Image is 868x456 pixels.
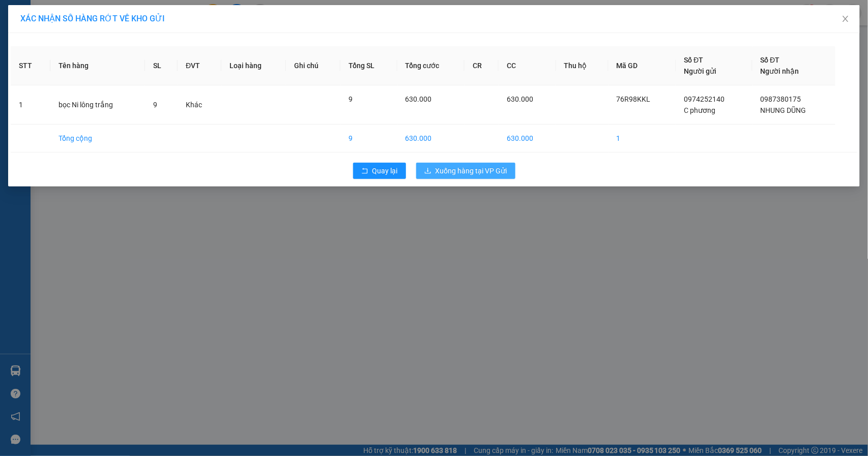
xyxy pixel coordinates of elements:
[50,125,145,153] td: Tổng cộng
[178,85,221,125] td: Khác
[842,15,850,23] span: close
[416,163,515,179] button: downloadXuống hàng tại VP Gửi
[424,167,431,175] span: download
[361,167,368,175] span: rollback
[153,101,157,109] span: 9
[11,46,50,85] th: STT
[145,46,178,85] th: SL
[761,67,799,75] span: Người nhận
[617,95,651,103] span: 76R98KKL
[684,56,704,64] span: Số ĐT
[831,5,860,34] button: Close
[50,46,145,85] th: Tên hàng
[436,165,507,176] span: Xuống hàng tại VP Gửi
[178,46,221,85] th: ĐVT
[286,46,340,85] th: Ghi chú
[556,46,609,85] th: Thu hộ
[340,125,397,153] td: 9
[353,163,406,179] button: rollbackQuay lại
[507,95,533,103] span: 630.000
[499,125,556,153] td: 630.000
[761,56,780,64] span: Số ĐT
[372,165,398,176] span: Quay lại
[397,125,465,153] td: 630.000
[465,46,499,85] th: CR
[761,95,801,103] span: 0987380175
[11,85,50,125] td: 1
[397,46,465,85] th: Tổng cước
[340,46,397,85] th: Tổng SL
[684,95,725,103] span: 0974252140
[20,14,165,23] span: XÁC NHẬN SỐ HÀNG RỚT VỀ KHO GỬI
[406,95,432,103] span: 630.000
[761,106,806,114] span: NHUNG DŨNG
[609,125,676,153] td: 1
[684,106,716,114] span: C phương
[609,46,676,85] th: Mã GD
[50,85,145,125] td: bọc Ni lông trắng
[221,46,286,85] th: Loại hàng
[684,67,717,75] span: Người gửi
[349,95,353,103] span: 9
[499,46,556,85] th: CC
